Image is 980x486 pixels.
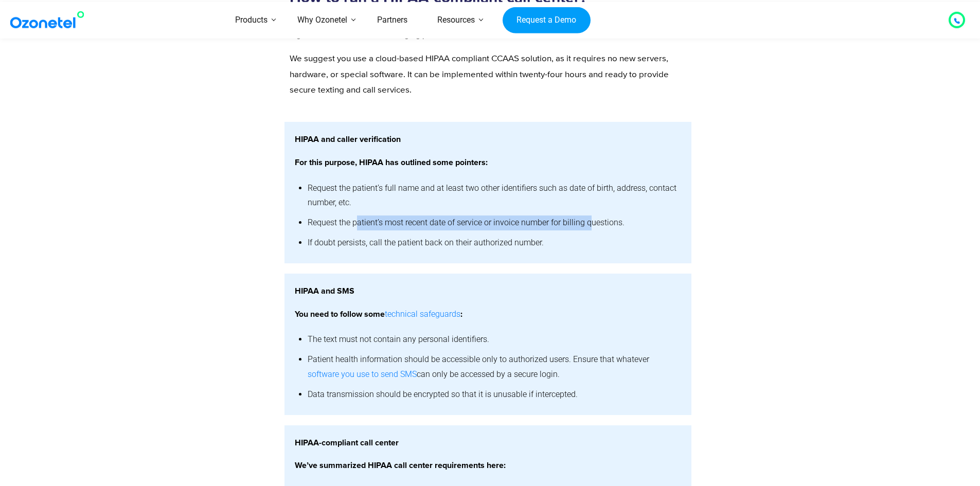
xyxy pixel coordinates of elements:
a: Resources [422,2,490,39]
a: Products [220,2,282,39]
span: We suggest you use a cloud-based HIPAA compliant CCAAS solution, as it requires no new servers, h... [290,53,669,95]
a: Request a Demo [503,7,591,33]
li: Data transmission should be encrypted so that it is unusable if intercepted. [308,385,682,405]
li: Patient health information should be accessible only to authorized users. Ensure that whatever ca... [308,350,682,385]
li: If doubt persists, call the patient back on their authorized number. [308,233,682,253]
strong: HIPAA-compliant call center [295,439,399,447]
a: Partners [362,2,422,39]
strong: For this purpose, HIPAA has outlined some pointers: [295,158,488,167]
li: Request the patient’s full name and at least two other identifiers such as date of birth, address... [308,178,682,213]
a: software you use to send SMS [308,367,417,382]
strong: We’ve summarized HIPAA call center requirements here: [295,461,506,470]
a: Why Ozonetel [282,2,362,39]
a: technical safeguards [385,307,460,322]
li: The text must not contain any personal identifiers. [308,330,682,350]
li: Request the patient’s most recent date of service or invoice number for billing questions. [308,213,682,233]
strong: You need to follow some : [295,310,462,318]
strong: HIPAA and SMS [295,287,354,295]
strong: HIPAA and caller verification [295,135,401,143]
